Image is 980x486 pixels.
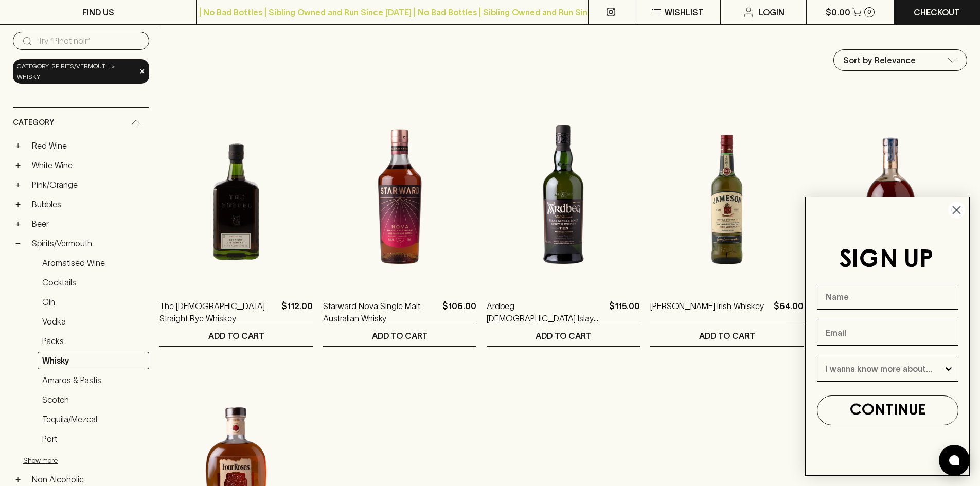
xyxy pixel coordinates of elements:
input: Try “Pinot noir” [38,33,141,49]
button: + [13,474,23,484]
a: Tequila/Mezcal [38,410,149,428]
a: Red Wine [27,137,149,154]
input: I wanna know more about... [826,356,943,381]
a: Cocktails [38,274,149,291]
p: Sort by Relevance [843,54,916,66]
div: Sort by Relevance [834,50,967,70]
p: ADD TO CART [699,330,755,342]
a: Aromatised Wine [38,254,149,272]
a: Pink/Orange [27,176,149,193]
a: Amaros & Pastis [38,371,149,389]
p: ADD TO CART [372,330,428,342]
button: + [13,179,23,190]
a: Scotch [38,391,149,408]
p: $64.00 [774,300,804,325]
a: Spirits/Vermouth [27,235,149,252]
button: + [13,140,23,151]
a: Bubbles [27,195,149,213]
p: $0.00 [826,6,850,19]
a: White Wine [27,156,149,174]
button: Show Options [943,356,954,381]
span: × [139,66,145,77]
p: $112.00 [281,300,313,325]
p: ADD TO CART [536,330,592,342]
img: bubble-icon [949,455,959,465]
img: Jameson Irish Whiskey [650,104,804,284]
button: + [13,160,23,170]
p: Wishlist [665,6,704,19]
p: $106.00 [442,300,476,325]
button: − [13,238,23,248]
span: SIGN UP [839,248,933,272]
button: ADD TO CART [159,325,313,346]
p: $115.00 [609,300,640,325]
img: The Gospel Straight Rye Whiskey [159,104,313,284]
button: + [13,199,23,209]
button: ADD TO CART [487,325,640,346]
span: Category [13,116,54,129]
button: Close dialog [948,201,966,219]
p: Login [759,6,785,19]
a: The [DEMOGRAPHIC_DATA] Straight Rye Whiskey [159,300,277,325]
button: + [13,219,23,229]
button: Show more [23,449,158,471]
a: Gin [38,293,149,311]
div: Category [13,108,149,137]
p: FIND US [82,6,114,19]
span: Category: spirits/vermouth > Whisky [17,61,136,82]
a: Port [38,430,149,447]
img: Starward Nova Single Malt Australian Whisky [323,104,476,284]
p: 0 [867,9,871,15]
button: CONTINUE [817,395,958,425]
a: Starward Nova Single Malt Australian Whisky [323,300,438,325]
a: Vodka [38,313,149,330]
input: Email [817,320,958,346]
input: Name [817,284,958,310]
a: [PERSON_NAME] Irish Whiskey [650,300,764,325]
button: ADD TO CART [650,325,804,346]
img: Ardbeg 10YO Islay Single Malt Scotch Whisky [487,104,640,284]
button: ADD TO CART [323,325,476,346]
div: FLYOUT Form [795,187,980,486]
p: ADD TO CART [208,330,264,342]
a: Ardbeg [DEMOGRAPHIC_DATA] Islay Single Malt Scotch Whisky [487,300,605,325]
a: Beer [27,215,149,232]
a: Whisky [38,352,149,369]
a: Packs [38,332,149,350]
img: Archie Rose Single Malt Whisky [814,104,967,284]
p: Checkout [914,6,960,19]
